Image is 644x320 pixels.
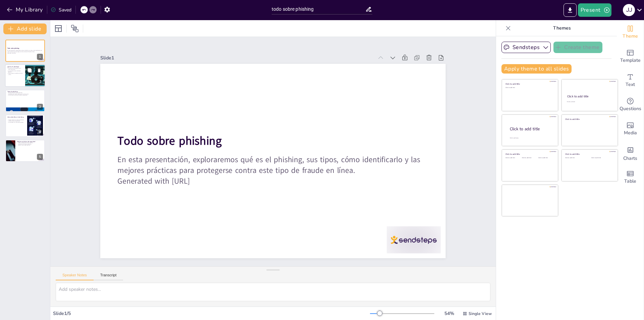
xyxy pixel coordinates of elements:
[538,157,553,159] div: Click to add text
[37,129,43,135] div: 4
[510,137,552,139] div: Click to add body
[7,70,23,73] p: Los atacantes imitan entidades legítimas.
[505,87,553,89] div: Click to add text
[510,126,553,132] div: Click to add title
[202,4,319,307] p: En esta presentación, exploraremos qué es el phishing, sus tipos, cómo identificarlo y las mejore...
[35,66,43,75] button: Delete Slide
[617,165,644,189] div: Add a table
[7,50,43,52] p: En esta presentación, exploraremos qué es el phishing, sus tipos, cómo identificarlo y las mejore...
[522,157,537,159] div: Click to add text
[7,121,25,122] p: Verificar enlaces sospechosos.
[25,66,34,75] button: Duplicate Slide
[7,116,25,118] p: Cómo identificar el phishing
[623,155,637,162] span: Charts
[617,44,644,68] div: Add ready made slides
[17,142,43,143] p: Utilizar autenticación de dos factores.
[7,73,23,75] p: Puede resultar en pérdida de dinero y datos.
[565,118,613,120] div: Click to add title
[7,52,43,54] p: Generated with [URL]
[17,144,43,146] p: Educar a otros sobre phishing.
[5,4,46,15] button: My Library
[617,141,644,165] div: Add charts and graphs
[53,23,64,34] div: Layout
[3,24,47,34] button: Add slide
[17,143,43,145] p: Mantener el software actualizado.
[94,273,123,280] button: Transcript
[578,3,611,17] button: Present
[626,81,635,88] span: Text
[591,157,612,159] div: Click to add text
[192,11,298,310] p: Generated with [URL]
[505,153,553,155] div: Click to add title
[563,3,577,17] button: Export to PowerPoint
[565,153,613,155] div: Click to add title
[617,117,644,141] div: Add images, graphics, shapes or video
[620,105,641,112] span: Questions
[623,4,635,16] div: J J
[5,115,45,137] div: 4
[51,7,71,13] div: Saved
[37,104,43,110] div: 3
[501,64,572,74] button: Apply theme to all slides
[623,3,635,17] button: J J
[7,122,25,123] p: Ser cauteloso con solicitudes urgentes.
[617,20,644,44] div: Change the overall theme
[17,140,43,142] p: Mejores prácticas de seguridad
[7,119,25,121] p: Prestar atención a errores gramaticales.
[505,157,521,159] div: Click to add text
[624,178,636,185] span: Table
[617,93,644,117] div: Get real-time input from your audience
[5,140,45,162] div: 5
[7,66,23,68] p: ¿Qué es el phishing?
[37,54,43,60] div: 1
[37,79,43,85] div: 2
[71,25,79,33] span: Position
[5,90,45,112] div: 3
[441,310,457,317] div: 54 %
[514,20,610,36] p: Themes
[501,42,551,53] button: Sendsteps
[624,129,637,137] span: Media
[7,48,19,49] strong: Todo sobre phishing
[567,94,612,98] div: Click to add title
[272,4,365,14] input: Insert title
[7,68,23,70] p: El phishing utiliza engaños para robar información.
[5,64,45,87] div: 2
[7,95,43,96] p: El smishing y el vishing son tácticas emergentes.
[56,273,94,280] button: Speaker Notes
[623,33,638,40] span: Theme
[553,42,602,53] button: Create theme
[565,157,586,159] div: Click to add text
[617,68,644,93] div: Add text boxes
[469,311,492,316] span: Single View
[7,91,43,93] p: Tipos de phishing
[5,40,45,62] div: 1
[7,93,43,95] p: El phishing por correo electrónico es el más común.
[505,83,553,85] div: Click to add title
[567,101,611,103] div: Click to add text
[620,57,641,64] span: Template
[37,154,43,160] div: 5
[7,92,43,93] p: Existen diferentes tipos de phishing.
[53,310,370,317] div: Slide 1 / 5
